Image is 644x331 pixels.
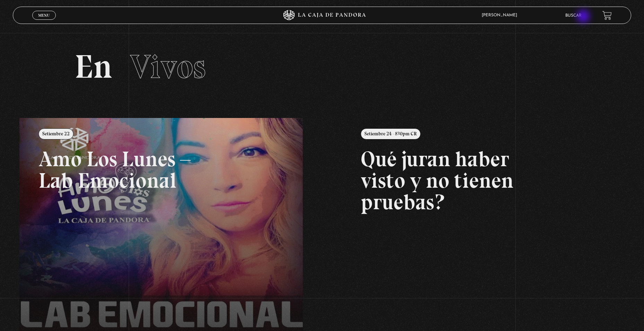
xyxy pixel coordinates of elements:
span: Menu [38,13,50,17]
span: Cerrar [36,19,52,24]
h2: En [75,50,569,83]
a: View your shopping cart [602,11,612,20]
span: [PERSON_NAME] [478,13,524,17]
span: Vivos [130,47,206,86]
a: Buscar [565,14,582,18]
